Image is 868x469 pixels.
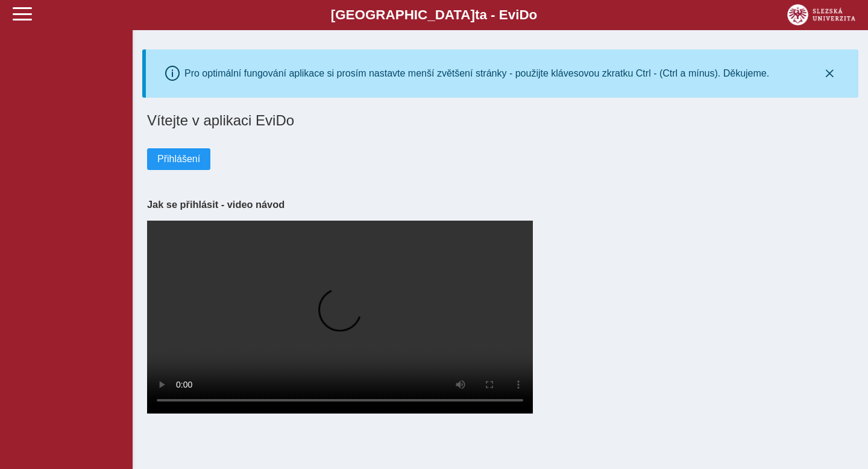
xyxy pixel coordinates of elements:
[519,7,529,22] span: D
[147,199,854,210] h3: Jak se přihlásit - video návod
[157,154,200,165] span: Přihlášení
[787,4,855,25] img: logo_web_su.png
[36,7,832,23] b: [GEOGRAPHIC_DATA] a - Evi
[184,68,769,79] div: Pro optimální fungování aplikace si prosím nastavte menší zvětšení stránky - použijte klávesovou ...
[147,112,854,129] h1: Vítejte v aplikaci EviDo
[147,148,210,170] button: Přihlášení
[475,7,479,22] span: t
[147,221,533,414] video: Your browser does not support the video tag.
[529,7,538,22] span: o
